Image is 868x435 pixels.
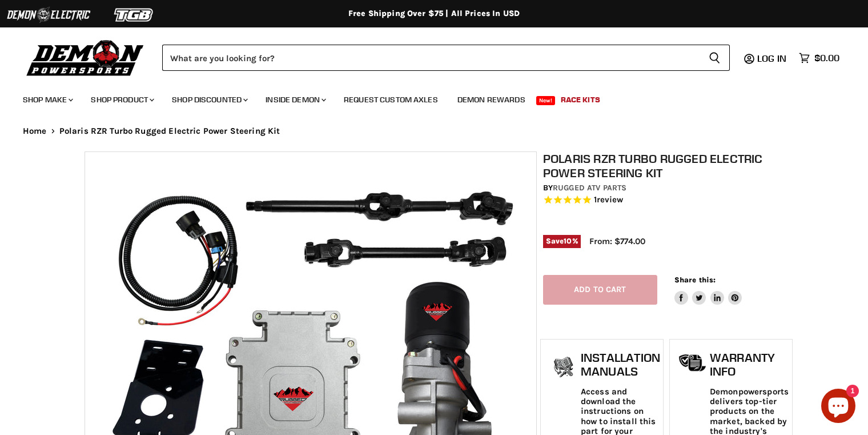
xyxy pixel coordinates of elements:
a: Race Kits [552,88,609,111]
a: Demon Rewards [449,88,534,111]
img: TGB Logo 2 [91,4,177,26]
img: warranty-icon.png [678,354,707,372]
button: Search [700,45,730,71]
a: Shop Discounted [163,88,255,111]
span: Save % [543,235,581,248]
span: Polaris RZR Turbo Rugged Electric Power Steering Kit [59,126,280,136]
span: review [597,195,624,205]
span: Rated 5.0 out of 5 stars 1 reviews [543,194,790,206]
span: New! [536,96,556,105]
a: Home [23,126,47,136]
a: Shop Product [82,88,161,111]
input: Search [162,45,700,71]
a: Rugged ATV Parts [553,183,626,193]
ul: Main menu [14,83,837,111]
a: $0.00 [793,50,845,66]
h1: Installation Manuals [581,351,660,378]
span: Share this: [674,276,716,284]
img: Demon Powersports [23,37,148,78]
h1: Warranty Info [710,351,789,378]
img: Demon Electric Logo 2 [6,4,91,26]
a: Log in [752,53,793,63]
span: Log in [757,53,786,64]
aside: Share this: [674,275,742,305]
span: $0.00 [814,53,839,63]
a: Request Custom Axles [335,88,447,111]
inbox-online-store-chat: Shopify online store chat [818,389,859,426]
img: install_manual-icon.png [549,354,578,382]
span: 1 reviews [594,195,624,205]
a: Inside Demon [257,88,333,111]
h1: Polaris RZR Turbo Rugged Electric Power Steering Kit [543,151,790,180]
div: by [543,182,790,194]
span: 10 [564,237,572,245]
span: From: $774.00 [589,236,645,246]
form: Product [162,45,730,71]
a: Shop Make [14,88,80,111]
